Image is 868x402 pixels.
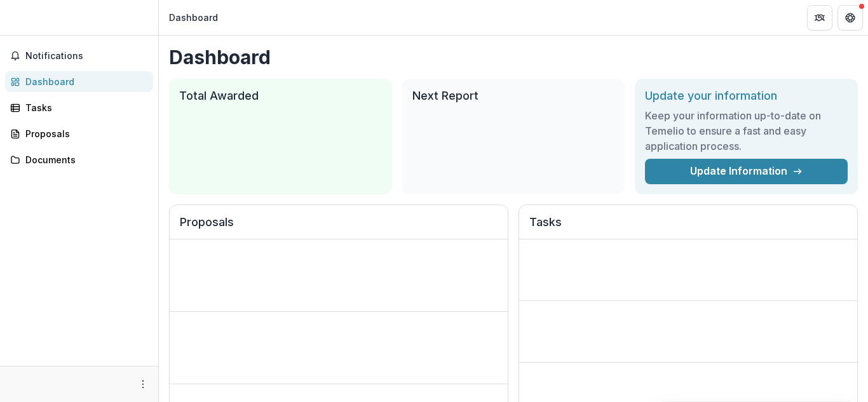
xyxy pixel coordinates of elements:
a: Dashboard [5,71,153,92]
h2: Update your information [645,89,848,103]
button: More [135,377,151,392]
h2: Total Awarded [179,89,382,103]
h2: Proposals [180,215,498,239]
h1: Dashboard [169,46,858,69]
div: Proposals [25,127,143,140]
a: Tasks [5,97,153,118]
h2: Next Report [412,89,615,103]
a: Documents [5,149,153,170]
h3: Keep your information up-to-date on Temelio to ensure a fast and easy application process. [645,108,848,154]
div: Tasks [25,101,143,114]
div: Documents [25,153,143,166]
span: Notifications [25,51,148,62]
div: Dashboard [169,11,218,24]
button: Partners [807,5,832,30]
div: Dashboard [25,75,143,88]
h2: Tasks [529,215,847,239]
a: Update Information [645,159,848,184]
a: Proposals [5,123,153,144]
button: Get Help [837,5,863,30]
nav: breadcrumb [164,8,223,27]
button: Notifications [5,46,153,66]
